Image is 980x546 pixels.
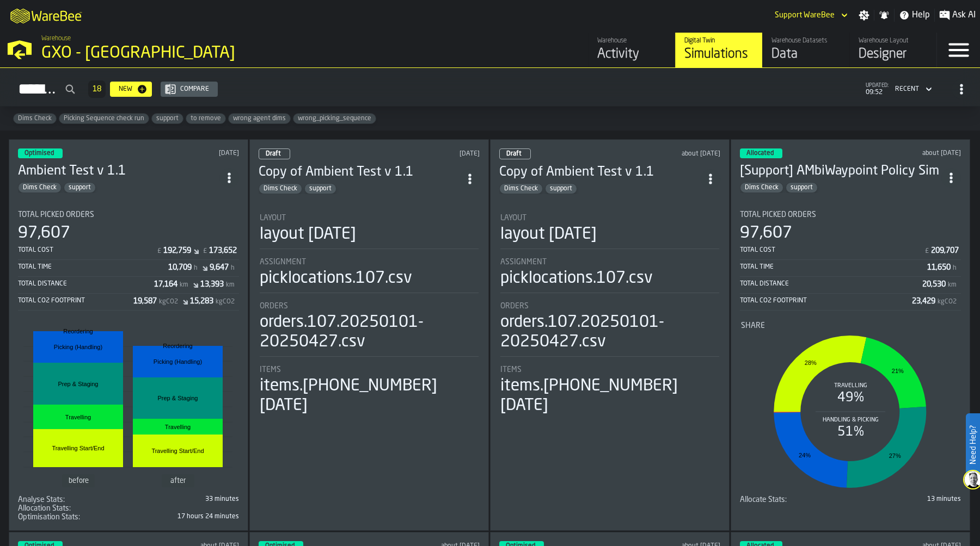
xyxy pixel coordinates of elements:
[190,297,213,306] div: Stat Value
[740,495,787,504] span: Allocate Stats:
[938,298,957,306] span: kgCO2
[260,302,288,311] span: Orders
[895,9,934,22] label: button-toggle-Help
[154,280,177,289] div: Stat Value
[18,495,239,504] div: stat-Analyse Stats:
[499,164,701,181] div: Copy of Ambient Test v 1.1
[506,151,522,157] span: Draft
[740,297,912,305] div: Total CO2 Footprint
[133,297,157,306] div: Stat Value
[114,85,137,93] div: New
[500,258,547,266] span: Assignment
[500,365,719,374] div: Title
[500,225,597,244] div: layout [DATE]
[18,495,65,504] span: Analyse Stats:
[152,115,183,122] span: support
[260,365,281,374] span: Items
[18,163,219,180] h3: Ambient Test v 1.1
[200,280,224,289] div: Stat Value
[873,150,961,157] div: Updated: 09/07/2025, 01:59:02 Created: 08/07/2025, 08:39:38
[18,202,239,522] section: card-SimulationDashboardCard-optimised
[500,313,719,352] div: orders.107.20250101-20250427.csv
[740,210,816,219] span: Total Picked Orders
[59,115,149,122] span: Picking Sequence check run
[93,85,101,93] span: 18
[500,214,719,222] div: Title
[229,115,290,122] span: wrong agent dims
[260,258,479,266] div: Title
[18,513,239,522] div: stat-Optimisation Stats:
[18,210,94,219] span: Total Picked Orders
[891,83,934,96] div: DropdownMenuValue-4
[791,495,961,503] div: 13 minutes
[305,185,336,193] span: support
[194,264,198,272] span: h
[935,9,980,22] label: button-toggle-Ask AI
[18,148,63,158] div: status-3 2
[260,214,479,249] div: stat-Layout
[500,376,719,415] div: items.[PHONE_NUMBER][DATE]
[866,83,889,89] span: updated:
[14,115,56,122] span: Dims Check
[500,302,719,311] div: Title
[500,258,719,293] div: stat-Assignment
[740,148,782,158] div: status-3 2
[84,513,239,520] div: 17 hours 24 minutes
[741,321,960,330] div: Title
[18,246,155,254] div: Total Cost
[762,33,849,67] a: link-to-/wh/i/ae0cd702-8cb1-4091-b3be-0aee77957c79/data
[260,365,479,415] div: stat-Items
[18,513,80,522] div: Title
[912,297,935,306] div: Stat Value
[161,82,218,97] button: button-Compare
[740,495,787,504] div: Title
[859,46,928,63] div: Designer
[731,139,970,531] div: ItemListCard-DashboardItemContainer
[249,139,489,531] div: ItemListCard-DashboardItemContainer
[912,9,930,22] span: Help
[771,46,841,63] div: Data
[937,33,980,67] label: button-toggle-Menu
[293,115,376,122] span: wrong_picking_sequence
[500,185,542,193] span: Dims Check
[18,495,65,504] div: Title
[746,150,774,157] span: Allocated
[499,148,531,159] div: status-0 2
[740,210,961,219] div: Title
[597,37,666,45] div: Warehouse
[19,184,61,191] span: Dims Check
[895,85,919,93] div: DropdownMenuValue-4
[500,214,719,249] div: stat-Layout
[948,281,957,289] span: km
[597,46,666,63] div: Activity
[260,302,479,311] div: Title
[259,203,480,418] section: card-SimulationDashboardCard-draft
[231,264,235,272] span: h
[771,37,841,45] div: Warehouse Datasets
[922,280,946,289] div: Stat Value
[967,414,979,475] label: Need Help?
[866,89,889,96] span: 09:52
[259,164,460,181] h3: Copy of Ambient Test v 1.1
[741,321,765,330] span: Share
[84,80,110,98] div: ButtonLoadMore-Load More-Prev-First-Last
[849,33,936,67] a: link-to-/wh/i/ae0cd702-8cb1-4091-b3be-0aee77957c79/designer
[163,246,191,255] div: Stat Value
[770,9,850,22] div: DropdownMenuValue-Support WareBee
[18,504,71,513] span: Allocation Stats:
[500,302,719,357] div: stat-Orders
[953,264,957,272] span: h
[386,150,480,158] div: Updated: 22/07/2025, 15:03:22 Created: 22/07/2025, 14:53:21
[500,258,719,266] div: Title
[684,46,754,63] div: Simulations
[41,35,71,42] span: Warehouse
[110,82,152,97] button: button-New
[260,365,479,374] div: Title
[24,150,54,157] span: Optimised
[209,246,237,255] div: Stat Value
